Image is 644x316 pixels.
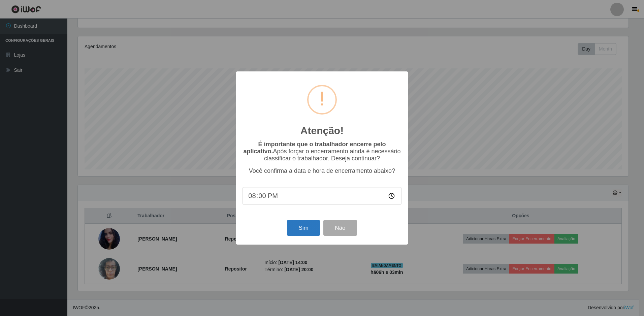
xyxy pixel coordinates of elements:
p: Você confirma a data e hora de encerramento abaixo? [243,167,401,175]
p: Após forçar o encerramento ainda é necessário classificar o trabalhador. Deseja continuar? [243,141,401,162]
h2: Atenção! [300,125,344,137]
b: É importante que o trabalhador encerre pelo aplicativo. [243,141,386,155]
button: Não [323,220,357,236]
button: Sim [287,220,320,236]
